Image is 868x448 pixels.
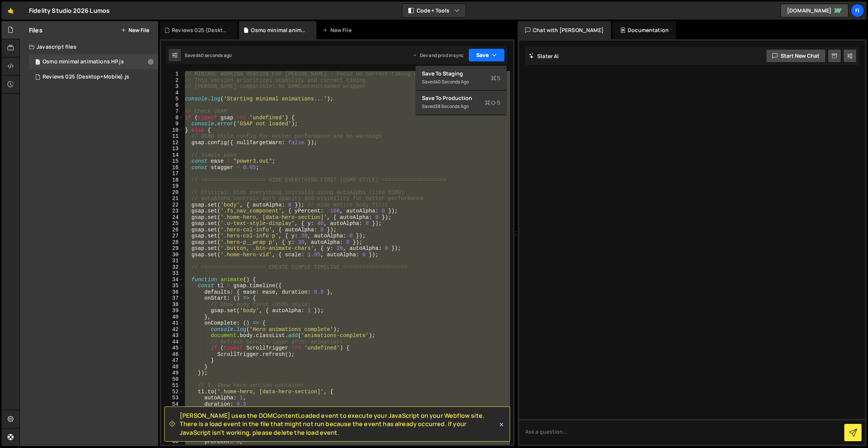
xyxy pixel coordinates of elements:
div: 16516/44892.js [29,69,158,85]
div: 34 [161,277,183,283]
div: 3 [161,83,183,90]
h2: Files [29,26,43,34]
div: 9 [161,121,183,127]
div: 45 [161,345,183,351]
img: website_grey.svg [12,20,18,26]
div: 40 [161,314,183,320]
div: Osmo minimal animations HP.js [251,26,307,34]
div: 2 [161,77,183,84]
div: 22 [161,202,183,208]
div: 57 [161,420,183,426]
div: 49 [161,370,183,376]
div: 46 [161,351,183,358]
div: 35 [161,283,183,289]
div: Save to Production [422,94,500,102]
div: 56 [161,414,183,420]
div: 11 [161,133,183,140]
div: 16 [161,165,183,171]
div: 48 [161,364,183,370]
span: S [485,99,500,106]
div: Domain: [PERSON_NAME][DOMAIN_NAME] [20,20,125,26]
div: Reviews 025 (Desktop+Mobile).js [172,26,228,34]
div: 16516/44886.js [29,54,158,69]
div: 52 [161,389,183,395]
a: 🤙 [2,2,20,20]
div: 43 [161,333,183,339]
div: 53 [161,395,183,401]
div: 38 [161,302,183,308]
div: 27 [161,233,183,239]
div: 36 [161,289,183,296]
div: Saved [422,102,500,111]
div: 50 [161,376,183,383]
button: Code + Tools [402,4,466,17]
div: 24 [161,214,183,221]
div: 58 [161,426,183,433]
button: Save [468,48,505,62]
div: 23 [161,208,183,214]
span: [PERSON_NAME] uses the DOMContentLoaded event to execute your JavaScript on your Webflow site. Th... [180,411,498,437]
a: Fi [851,4,864,17]
button: Save to ProductionS Saved38 seconds ago [416,91,506,115]
div: 26 [161,227,183,233]
div: 40 seconds ago [435,79,469,85]
div: 1 [161,71,183,77]
div: Keywords nach Traffic [82,45,130,49]
div: 44 [161,339,183,345]
div: Save to Staging [422,70,500,77]
div: 47 [161,357,183,364]
div: 37 [161,295,183,302]
div: New File [322,26,354,34]
div: Chat with [PERSON_NAME] [518,21,611,39]
div: Osmo minimal animations HP.js [43,59,124,65]
div: 25 [161,220,183,227]
div: 40 seconds ago [198,52,232,59]
div: 4 [161,90,183,96]
div: Javascript files [20,39,158,54]
div: Reviews 025 (Desktop+Mobile).js [43,74,129,80]
div: 41 [161,320,183,326]
div: Saved [422,77,500,86]
div: 20 [161,189,183,196]
div: Domain [39,45,55,49]
div: 10 [161,127,183,134]
div: 59 [161,432,183,439]
a: [DOMAIN_NAME] [781,4,848,17]
button: New File [121,27,149,33]
span: 1 [35,60,40,66]
button: Save to StagingS Saved40 seconds ago [416,66,506,91]
div: 55 [161,407,183,414]
div: 8 [161,115,183,121]
div: 7 [161,108,183,115]
div: 21 [161,196,183,202]
img: tab_keywords_by_traffic_grey.svg [73,44,79,50]
div: 28 [161,239,183,246]
div: 33 [161,270,183,277]
div: Dev and prod in sync [413,52,464,59]
div: 39 [161,308,183,314]
div: 42 [161,326,183,333]
div: 14 [161,152,183,159]
div: 30 [161,252,183,258]
div: 54 [161,401,183,408]
div: Saved [185,52,232,59]
div: 51 [161,382,183,389]
div: 18 [161,177,183,183]
img: logo_orange.svg [12,12,18,18]
div: 29 [161,245,183,252]
button: Start new chat [766,49,826,63]
div: 60 [161,439,183,445]
div: 12 [161,140,183,146]
div: v 4.0.25 [21,12,37,18]
div: 13 [161,146,183,152]
span: S [491,74,500,82]
div: 17 [161,171,183,177]
div: 19 [161,183,183,189]
div: Documentation [613,21,676,39]
h2: Slater AI [529,52,559,60]
div: 38 seconds ago [435,103,469,109]
img: tab_domain_overview_orange.svg [31,44,37,50]
div: 32 [161,264,183,271]
div: 5 [161,96,183,102]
